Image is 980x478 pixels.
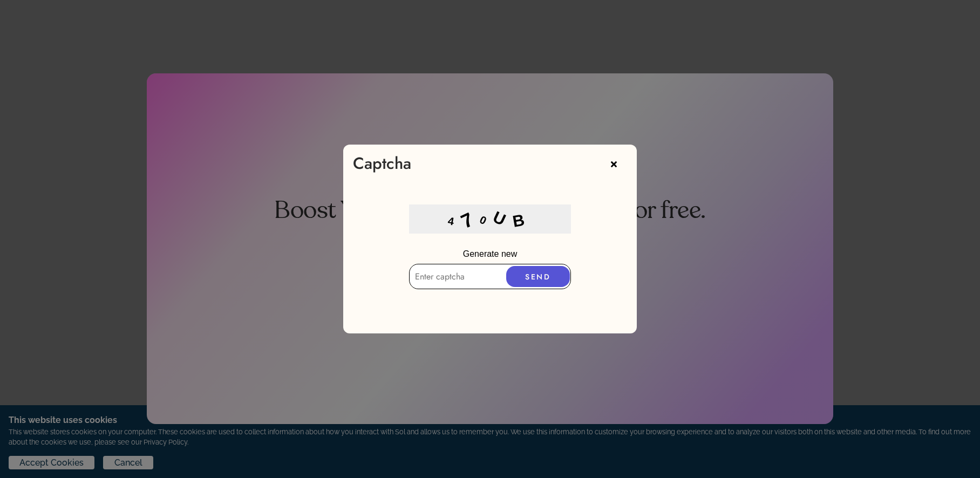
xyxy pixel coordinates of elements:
div: Captcha [353,154,411,172]
p: Generate new [343,244,637,264]
div: B [511,206,534,234]
div: 0 [477,211,496,232]
div: 4 [447,213,463,231]
input: Enter captcha [409,264,571,289]
div: U [489,205,517,235]
div: 7 [456,202,485,236]
button: SEND [506,266,570,287]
